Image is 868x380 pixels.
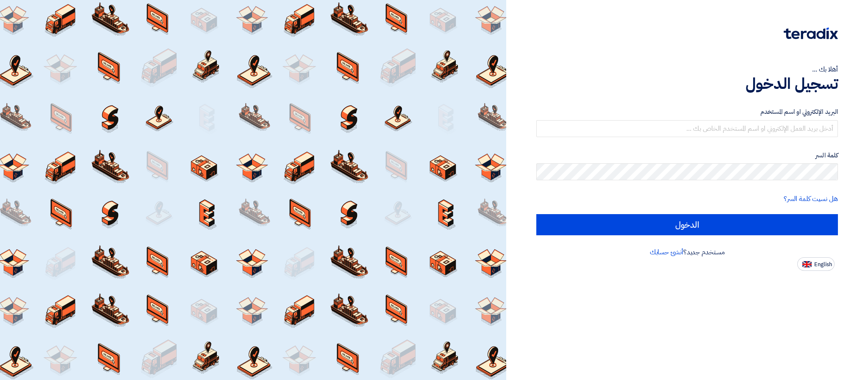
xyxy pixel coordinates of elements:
img: en-US.png [802,261,812,267]
div: مستخدم جديد؟ [536,247,838,257]
span: English [814,262,832,267]
button: English [797,257,835,271]
a: هل نسيت كلمة السر؟ [784,194,838,204]
input: الدخول [536,214,838,235]
h1: تسجيل الدخول [536,74,838,93]
input: أدخل بريد العمل الإلكتروني او اسم المستخدم الخاص بك ... [536,120,838,137]
label: كلمة السر [536,151,838,160]
div: أهلا بك ... [536,64,838,74]
img: Teradix logo [784,28,838,39]
label: البريد الإلكتروني او اسم المستخدم [536,107,838,117]
a: أنشئ حسابك [650,247,683,257]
